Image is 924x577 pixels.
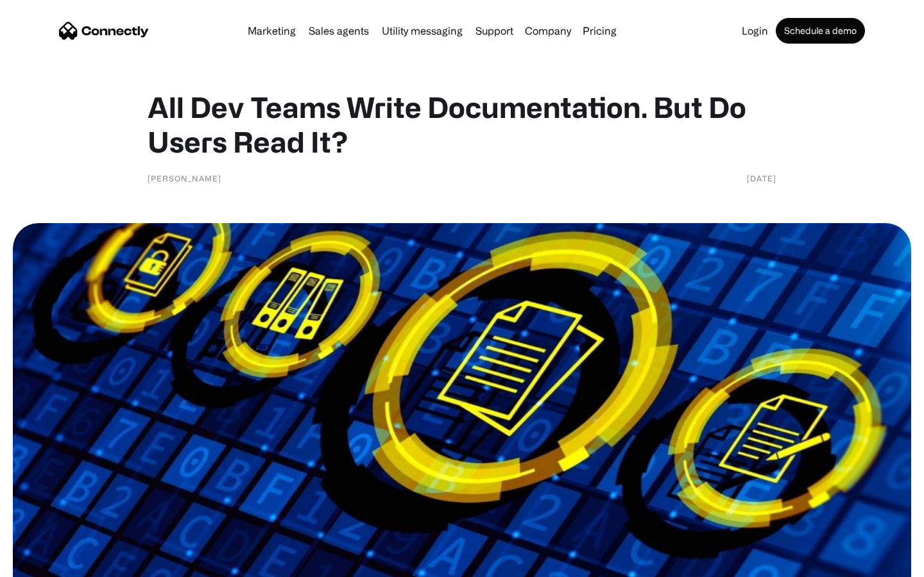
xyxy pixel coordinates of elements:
[776,18,865,44] a: Schedule a demo
[577,26,622,36] a: Pricing
[148,90,776,159] h1: All Dev Teams Write Documentation. But Do Users Read It?
[377,26,468,36] a: Utility messaging
[737,26,773,36] a: Login
[13,555,77,573] aside: Language selected: English
[747,172,776,185] div: [DATE]
[304,26,374,36] a: Sales agents
[525,22,571,40] div: Company
[470,26,518,36] a: Support
[148,172,221,185] div: [PERSON_NAME]
[26,555,77,573] ul: Language list
[243,26,301,36] a: Marketing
